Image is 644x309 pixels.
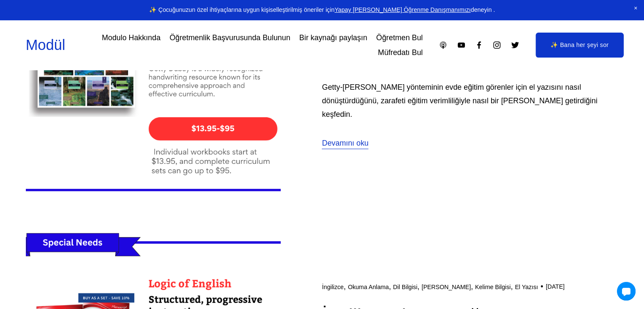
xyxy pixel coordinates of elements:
[322,83,599,119] font: Getty-[PERSON_NAME] yönteminin evde eğitim görenler için el yazısını nasıl dönüştürdüğünü, zarafe...
[376,30,423,45] a: Öğretmen Bul
[417,282,420,291] font: ,
[348,284,389,290] a: Okuma Anlama
[322,284,343,290] a: İngilizce
[299,33,367,42] font: Bir kaynağı paylaşın
[26,37,65,53] a: Modül
[378,45,423,61] a: Müfredatı Bul
[169,33,290,42] font: Öğretmenlik Başvurusunda Bulunun
[389,282,391,291] font: ,
[475,284,511,290] a: Kelime Bilgisi
[334,6,471,13] a: Yapay [PERSON_NAME] Öğrenme Danışmanımızı
[393,284,417,290] a: Dil Bilgisi
[511,41,520,50] a: Twitter
[322,136,368,150] a: Devamını oku
[102,30,160,45] a: Modulo Hakkında
[492,41,501,50] a: Instagram
[471,282,473,291] font: ,
[322,139,368,147] font: Devamını oku
[376,33,423,42] font: Öğretmen Bul
[299,30,367,45] a: Bir kaynağı paylaşın
[546,283,565,290] font: [DATE]
[515,284,538,290] a: El Yazısı
[169,30,290,45] a: Öğretmenlik Başvurusunda Bulunun
[457,41,466,50] a: YouTube
[378,48,423,57] font: Müfredatı Bul
[439,41,448,50] a: Apple Podcast'leri
[511,282,513,291] font: ,
[536,33,624,58] a: ✨ Bana her şeyi sor
[550,41,608,48] font: ✨ Bana her şeyi sor
[475,41,484,50] a: Facebook
[422,284,471,290] a: [PERSON_NAME]
[102,33,160,42] font: Modulo Hakkında
[344,282,346,291] font: ,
